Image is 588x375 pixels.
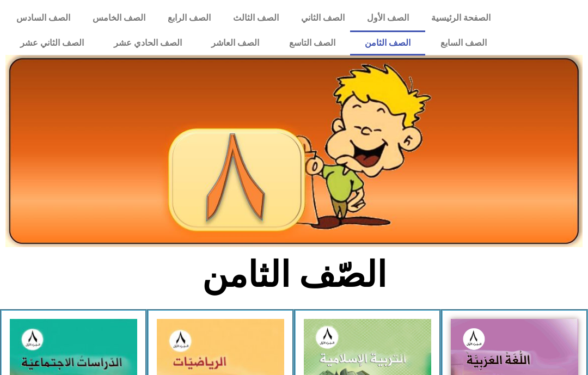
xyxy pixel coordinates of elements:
h2: الصّف الثامن [114,254,474,296]
a: الصف الرابع [157,5,222,30]
a: الصف الثاني [290,5,356,30]
a: الصف الثامن [350,30,426,56]
a: الصف الثاني عشر [5,30,99,56]
a: الصف التاسع [274,30,350,56]
a: الصف الثالث [222,5,290,30]
a: الصف الحادي عشر [99,30,197,56]
a: الصف الأول [356,5,420,30]
a: الصف العاشر [197,30,274,56]
a: الصف الخامس [82,5,157,30]
a: الصفحة الرئيسية [420,5,501,30]
a: الصف السادس [5,5,82,30]
a: الصف السابع [425,30,501,56]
